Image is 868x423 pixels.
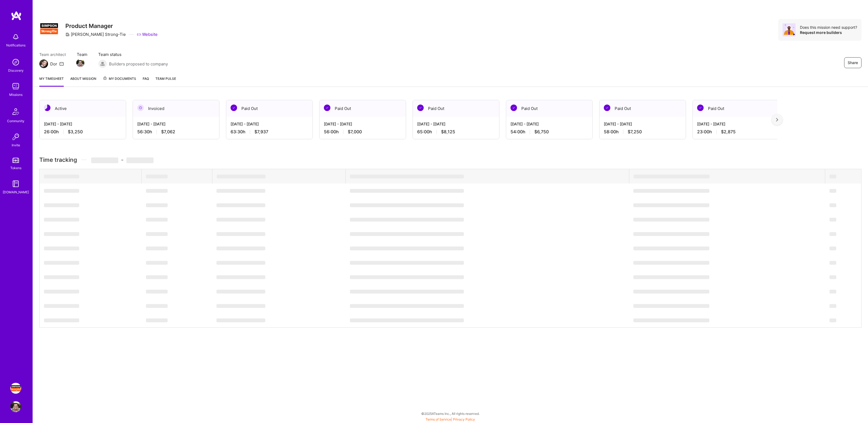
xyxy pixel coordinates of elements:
[697,129,775,135] div: 23:00 h
[350,203,464,207] span: ‌
[604,121,681,127] div: [DATE] - [DATE]
[133,100,219,117] div: Invoiced
[44,261,79,265] span: ‌
[417,105,424,111] img: Paid Out
[848,60,858,65] span: Share
[44,232,79,236] span: ‌
[844,57,861,68] button: Share
[6,42,25,48] div: Notifications
[426,417,451,421] a: Terms of Service
[633,304,709,308] span: ‌
[721,129,736,135] span: $2,875
[146,203,168,207] span: ‌
[143,76,149,87] a: FAQ
[829,247,836,250] span: ‌
[146,275,168,279] span: ‌
[39,156,861,163] h3: Time tracking
[109,61,168,67] span: Builders proposed to company
[216,318,265,322] span: ‌
[39,19,59,39] img: Company Logo
[216,261,265,265] span: ‌
[693,100,779,117] div: Paid Out
[8,68,24,73] div: Discovery
[348,129,362,135] span: $7,000
[426,417,475,421] span: |
[216,203,265,207] span: ‌
[350,261,464,265] span: ‌
[350,247,464,250] span: ‌
[217,175,266,178] span: ‌
[413,100,499,117] div: Paid Out
[320,100,406,117] div: Paid Out
[829,175,836,178] span: ‌
[3,189,29,195] div: [DOMAIN_NAME]
[350,218,464,222] span: ‌
[9,401,23,412] a: User Avatar
[137,129,215,135] div: 56:30 h
[44,129,122,135] div: 26:00 h
[146,232,168,236] span: ‌
[9,383,23,394] a: Simpson Strong-Tie: Product Manager
[417,121,495,127] div: [DATE] - [DATE]
[633,247,709,250] span: ‌
[776,118,778,122] img: right
[510,105,517,111] img: Paid Out
[33,407,868,420] div: © 2025 ATeams Inc., All rights reserved.
[633,290,709,293] span: ‌
[231,121,308,127] div: [DATE] - [DATE]
[254,129,268,135] span: $7,937
[7,118,24,124] div: Community
[216,247,265,250] span: ‌
[697,105,704,111] img: Paid Out
[506,100,592,117] div: Paid Out
[10,131,21,142] img: Invite
[161,129,175,135] span: $7,062
[231,105,237,111] img: Paid Out
[534,129,549,135] span: $6,750
[324,121,401,127] div: [DATE] - [DATE]
[829,261,836,265] span: ‌
[70,76,96,87] a: About Mission
[10,81,21,92] img: teamwork
[10,401,21,412] img: User Avatar
[44,318,79,322] span: ‌
[216,232,265,236] span: ‌
[633,318,709,322] span: ‌
[441,129,455,135] span: $8,125
[604,105,610,111] img: Paid Out
[44,121,122,127] div: [DATE] - [DATE]
[633,189,709,193] span: ‌
[65,32,70,37] i: icon CompanyGray
[216,304,265,308] span: ‌
[146,218,168,222] span: ‌
[77,58,84,68] a: Team Member Avatar
[44,175,79,178] span: ‌
[146,175,168,178] span: ‌
[829,275,836,279] span: ‌
[146,290,168,293] span: ‌
[634,175,710,178] span: ‌
[146,261,168,265] span: ‌
[65,23,158,29] h3: Product Manager
[604,129,681,135] div: 58:00 h
[155,76,176,87] a: Team Pulse
[44,290,79,293] span: ‌
[226,100,312,117] div: Paid Out
[350,275,464,279] span: ‌
[103,76,136,82] span: My Documents
[829,304,836,308] span: ‌
[10,57,21,68] img: discovery
[350,304,464,308] span: ‌
[453,417,475,421] a: Privacy Policy
[350,290,464,293] span: ‌
[103,76,136,87] a: My Documents
[324,105,330,111] img: Paid Out
[44,189,79,193] span: ‌
[633,232,709,236] span: ‌
[146,189,168,193] span: ‌
[76,59,84,67] img: Team Member Avatar
[599,100,686,117] div: Paid Out
[829,232,836,236] span: ‌
[40,100,126,117] div: Active
[39,59,48,68] img: Team Architect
